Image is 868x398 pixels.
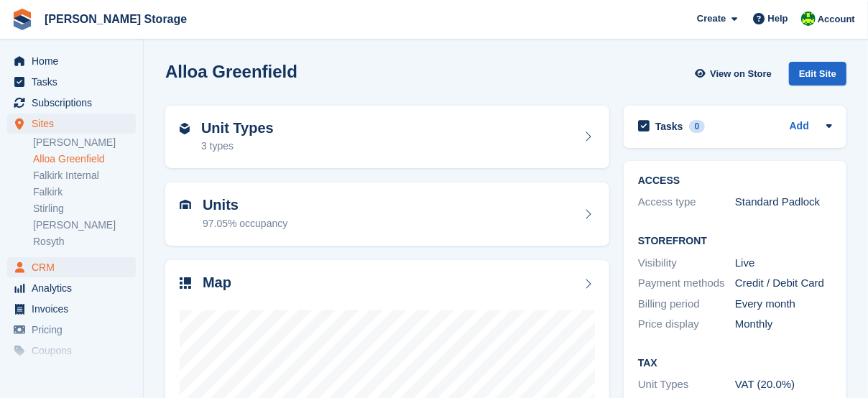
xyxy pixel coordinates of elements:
[39,7,193,31] a: [PERSON_NAME] Storage
[7,114,136,134] a: menu
[165,106,609,169] a: Unit Types 3 types
[33,169,136,182] a: Falkirk Internal
[7,299,136,319] a: menu
[33,136,136,149] a: [PERSON_NAME]
[32,278,118,298] span: Analytics
[165,62,297,81] h2: Alloa Greenfield
[32,257,118,277] span: CRM
[638,175,832,187] h2: ACCESS
[33,202,136,216] a: Stirling
[180,277,191,289] img: map-icn-33ee37083ee616e46c38cad1a60f524a97daa1e2b2c8c0bc3eb3415660979fc1.svg
[32,93,118,113] span: Subscriptions
[638,255,735,272] div: Visibility
[735,316,832,333] div: Monthly
[7,320,136,340] a: menu
[203,216,287,231] div: 97.05% occupancy
[180,123,190,134] img: unit-type-icn-2b2737a686de81e16bb02015468b77c625bbabd49415b5ef34ead5e3b44a266d.svg
[203,274,231,291] h2: Map
[735,194,832,210] div: Standard Padlock
[638,296,735,313] div: Billing period
[735,255,832,272] div: Live
[789,62,846,85] div: Edit Site
[7,51,136,71] a: menu
[201,139,274,154] div: 3 types
[789,62,846,91] a: Edit Site
[165,182,609,246] a: Units 97.05% occupancy
[689,120,706,133] div: 0
[638,236,832,247] h2: Storefront
[7,93,136,113] a: menu
[638,316,735,333] div: Price display
[7,341,136,361] a: menu
[638,376,735,393] div: Unit Types
[735,275,832,292] div: Credit / Debit Card
[11,9,33,30] img: stora-icon-8386f47178a22dfd0bd8f6a31ec36ba5ce8667c1dd55bd0f319d3a0aa187defe.svg
[710,67,772,81] span: View on Store
[790,119,809,135] a: Add
[697,11,726,26] span: Create
[655,120,683,133] h2: Tasks
[32,114,118,134] span: Sites
[32,72,118,92] span: Tasks
[7,257,136,277] a: menu
[32,361,118,381] span: Insurance
[32,341,118,361] span: Coupons
[735,376,832,393] div: VAT (20.0%)
[33,185,136,199] a: Falkirk
[693,62,777,85] a: View on Store
[638,358,832,369] h2: Tax
[201,120,274,136] h2: Unit Types
[32,299,118,319] span: Invoices
[7,361,136,381] a: menu
[638,194,735,210] div: Access type
[801,11,816,26] img: Claire Wilson
[818,12,855,27] span: Account
[33,235,136,249] a: Rosyth
[180,200,191,210] img: unit-icn-7be61d7bf1b0ce9d3e12c5938cc71ed9869f7b940bace4675aadf7bd6d80202e.svg
[735,296,832,313] div: Every month
[638,275,735,292] div: Payment methods
[32,320,118,340] span: Pricing
[203,197,287,213] h2: Units
[33,152,136,166] a: Alloa Greenfield
[32,51,118,71] span: Home
[7,72,136,92] a: menu
[768,11,788,26] span: Help
[7,278,136,298] a: menu
[33,218,136,232] a: [PERSON_NAME]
